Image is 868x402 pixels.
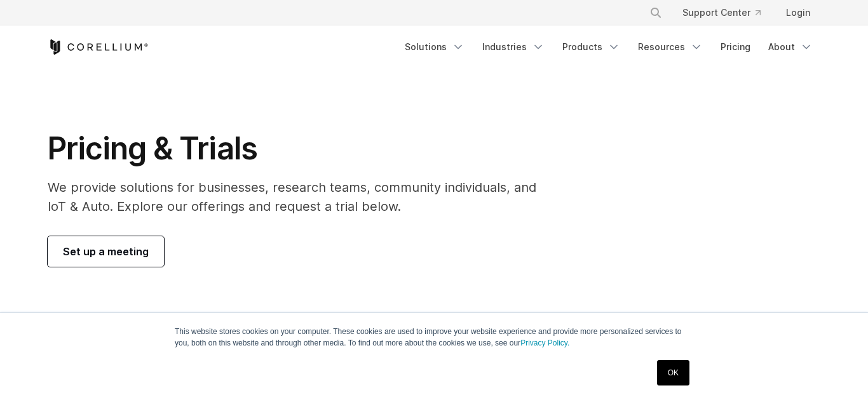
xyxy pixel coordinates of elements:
[175,326,693,349] p: This website stores cookies on your computer. These cookies are used to improve your website expe...
[776,1,820,24] a: Login
[672,1,771,24] a: Support Center
[48,178,554,216] p: We provide solutions for businesses, research teams, community individuals, and IoT & Auto. Explo...
[657,360,689,385] a: OK
[48,39,149,55] a: Corellium Home
[63,244,149,259] span: Set up a meeting
[520,338,569,347] a: Privacy Policy.
[48,236,164,267] a: Set up a meeting
[761,36,820,58] a: About
[397,36,472,58] a: Solutions
[713,36,758,58] a: Pricing
[397,36,820,58] div: Navigation Menu
[48,130,554,168] h1: Pricing & Trials
[555,36,628,58] a: Products
[630,36,710,58] a: Resources
[634,1,820,24] div: Navigation Menu
[475,36,552,58] a: Industries
[644,1,667,24] button: Search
